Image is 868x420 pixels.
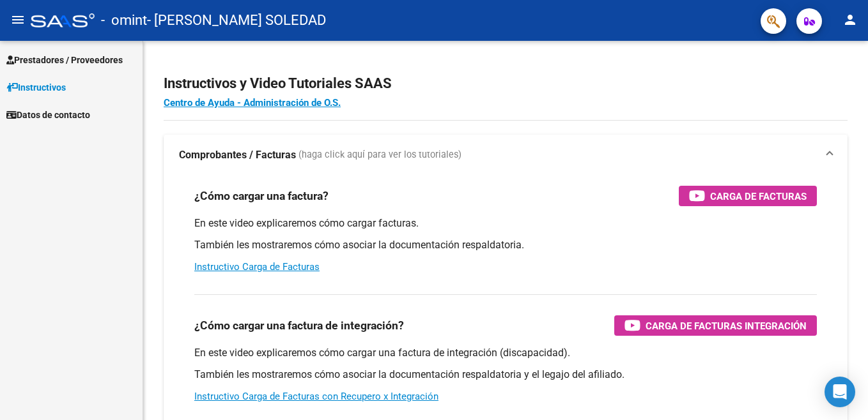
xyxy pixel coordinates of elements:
span: Datos de contacto [6,108,90,122]
a: Centro de Ayuda - Administración de O.S. [164,97,341,109]
button: Carga de Facturas [679,186,817,206]
span: Instructivos [6,80,66,94]
span: - omint [101,6,147,34]
h3: ¿Cómo cargar una factura? [194,187,329,205]
p: En este video explicaremos cómo cargar facturas. [194,216,817,230]
mat-icon: menu [10,12,26,27]
span: (haga click aquí para ver los tutoriales) [298,148,461,162]
p: También les mostraremos cómo asociar la documentación respaldatoria. [194,238,817,252]
p: También les mostraremos cómo asociar la documentación respaldatoria y el legajo del afiliado. [194,368,817,382]
p: En este video explicaremos cómo cargar una factura de integración (discapacidad). [194,346,817,360]
span: - [PERSON_NAME] SOLEDAD [147,6,326,34]
a: Instructivo Carga de Facturas [194,261,320,273]
button: Carga de Facturas Integración [614,315,817,336]
span: Carga de Facturas [710,188,807,204]
h2: Instructivos y Video Tutoriales SAAS [164,71,848,96]
mat-icon: person [842,12,858,27]
h3: ¿Cómo cargar una factura de integración? [194,317,404,334]
a: Instructivo Carga de Facturas con Recupero x Integración [194,391,438,402]
span: Carga de Facturas Integración [646,318,807,334]
div: Open Intercom Messenger [825,377,855,407]
mat-expansion-panel-header: Comprobantes / Facturas (haga click aquí para ver los tutoriales) [164,135,848,176]
strong: Comprobantes / Facturas [179,148,296,162]
span: Prestadores / Proveedores [6,53,123,67]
